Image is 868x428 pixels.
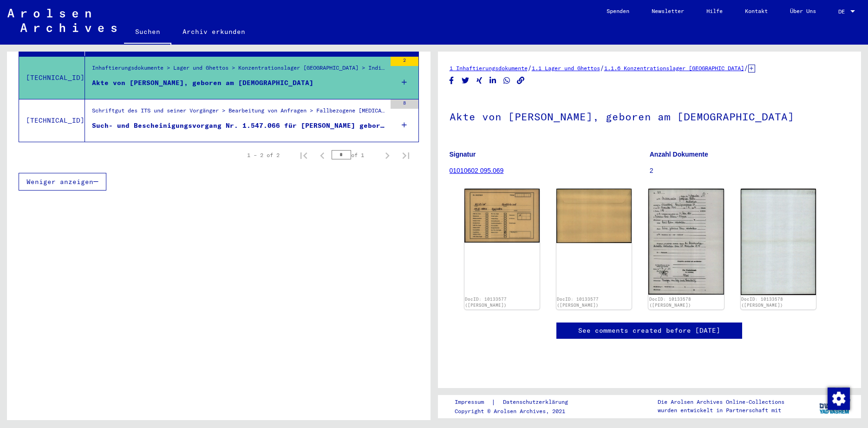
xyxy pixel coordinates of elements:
button: Share on Twitter [461,75,470,86]
a: 1 Inhaftierungsdokumente [450,65,528,72]
img: 001.jpg [464,189,540,243]
a: 01010602 095.069 [450,167,504,174]
img: yv_logo.png [817,395,852,418]
div: Such- und Bescheinigungsvorgang Nr. 1.547.066 für [PERSON_NAME] geboren [DEMOGRAPHIC_DATA] [92,121,386,131]
button: Previous page [313,146,332,165]
a: DocID: 10133577 ([PERSON_NAME]) [465,296,507,308]
span: DE [838,8,848,15]
p: Copyright © Arolsen Archives, 2021 [455,407,579,415]
span: Weniger anzeigen [26,178,93,186]
p: Die Arolsen Archives Online-Collections [658,398,784,406]
img: Arolsen_neg.svg [7,9,117,32]
a: DocID: 10133578 ([PERSON_NAME]) [741,296,783,308]
button: Share on WhatsApp [502,75,512,86]
div: Schriftgut des ITS und seiner Vorgänger > Bearbeitung von Anfragen > Fallbezogene [MEDICAL_DATA] ... [92,106,386,119]
img: 001.jpg [648,189,724,294]
button: Last page [397,146,415,165]
span: / [600,64,604,72]
span: / [528,64,532,72]
button: Share on Xing [475,75,484,86]
div: | [455,397,579,407]
a: Archiv erkunden [171,20,256,43]
span: / [744,64,748,72]
div: Zustimmung ändern [827,387,849,409]
button: First page [294,146,313,165]
a: 1.1.6 Konzentrationslager [GEOGRAPHIC_DATA] [604,65,744,72]
img: 002.jpg [556,189,632,243]
a: 1.1 Lager und Ghettos [532,65,600,72]
a: DocID: 10133577 ([PERSON_NAME]) [557,296,599,308]
b: Signatur [450,151,476,158]
b: Anzahl Dokumente [650,151,708,158]
img: 002.jpg [741,189,816,295]
button: Copy link [516,75,526,86]
p: 2 [650,166,849,176]
a: DocID: 10133578 ([PERSON_NAME]) [649,296,691,308]
a: See comments created before [DATE] [578,326,720,336]
a: Impressum [455,397,491,407]
a: Datenschutzerklärung [496,397,579,407]
p: wurden entwickelt in Partnerschaft mit [658,406,784,415]
img: Zustimmung ändern [828,388,850,410]
div: Inhaftierungsdokumente > Lager und Ghettos > Konzentrationslager [GEOGRAPHIC_DATA] > Individuelle... [92,64,386,77]
button: Share on LinkedIn [488,75,498,86]
div: Akte von [PERSON_NAME], geboren am [DEMOGRAPHIC_DATA] [92,78,313,88]
h1: Akte von [PERSON_NAME], geboren am [DEMOGRAPHIC_DATA] [450,95,850,136]
a: Suchen [124,20,171,45]
button: Weniger anzeigen [19,173,106,191]
button: Next page [378,146,397,165]
button: Share on Facebook [447,75,457,86]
